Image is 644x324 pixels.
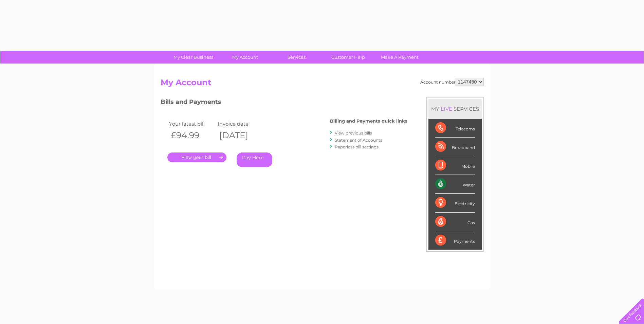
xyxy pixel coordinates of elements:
[372,51,428,64] a: Make A Payment
[320,51,376,64] a: Customer Help
[167,128,216,142] th: £94.99
[161,78,484,91] h2: My Account
[217,51,273,64] a: My Account
[161,97,407,109] h3: Bills and Payments
[237,152,272,167] a: Pay Here
[167,119,216,128] td: Your latest bill
[420,78,484,86] div: Account number
[216,128,265,142] th: [DATE]
[330,119,407,124] h4: Billing and Payments quick links
[435,119,475,138] div: Telecoms
[435,156,475,175] div: Mobile
[269,51,325,64] a: Services
[435,138,475,156] div: Broadband
[435,213,475,231] div: Gas
[435,231,475,250] div: Payments
[428,99,482,119] div: MY SERVICES
[335,138,382,143] a: Statement of Accounts
[435,194,475,212] div: Electricity
[165,51,221,64] a: My Clear Business
[167,152,226,162] a: .
[335,130,372,136] a: View previous bills
[435,175,475,194] div: Water
[216,119,265,128] td: Invoice date
[439,106,454,112] div: LIVE
[335,144,379,149] a: Paperless bill settings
